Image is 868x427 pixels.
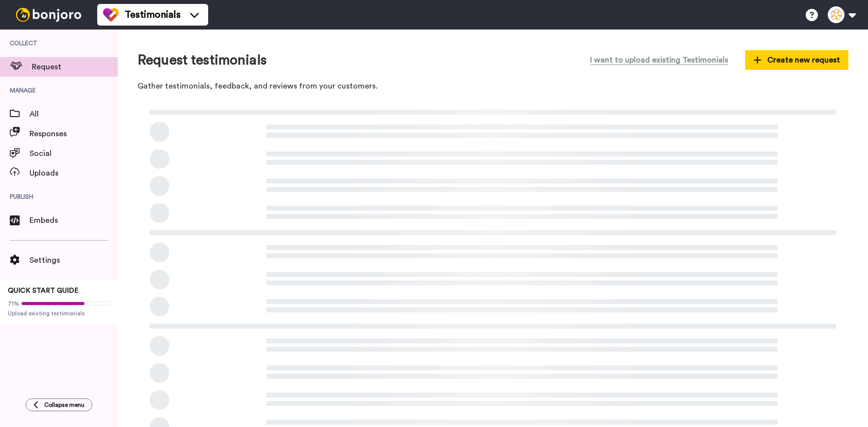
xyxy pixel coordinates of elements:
[8,309,110,317] span: Upload existing testimonials
[137,81,848,92] p: Gather testimonials, feedback, and reviews from your customers.
[583,49,735,71] button: I want to upload existing Testimonials
[32,61,118,73] span: Request
[12,8,85,22] img: bj-logo-header-white.svg
[44,401,84,409] span: Collapse menu
[29,148,118,159] span: Social
[103,7,119,23] img: tm-color.svg
[29,214,118,226] span: Embeds
[745,50,848,70] button: Create new request
[754,54,840,66] span: Create new request
[29,167,118,179] span: Uploads
[29,254,118,266] span: Settings
[590,54,728,66] span: I want to upload existing Testimonials
[8,287,79,294] span: QUICK START GUIDE
[8,300,19,307] span: 71%
[137,53,267,68] h1: Request testimonials
[26,398,92,411] button: Collapse menu
[29,108,118,120] span: All
[125,8,181,22] span: Testimonials
[29,128,118,140] span: Responses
